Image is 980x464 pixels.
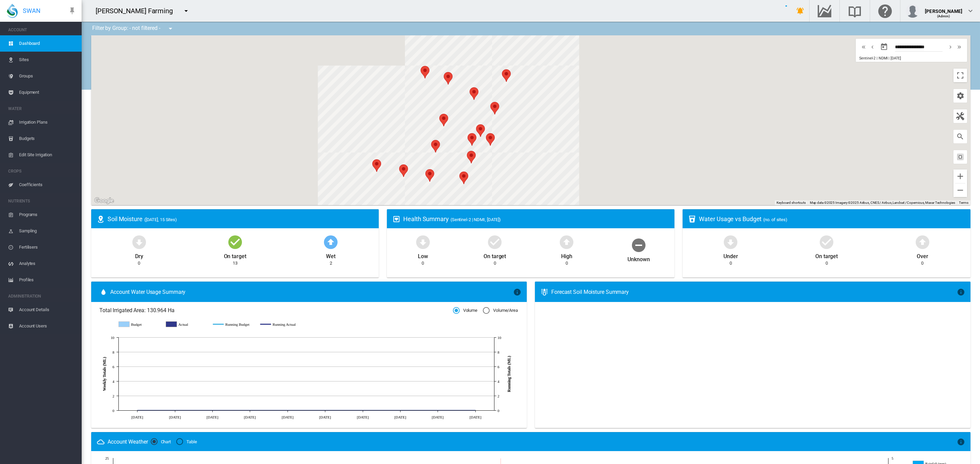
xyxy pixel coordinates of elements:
[131,415,143,419] tspan: [DATE]
[19,52,76,68] span: Sites
[502,69,511,82] div: NDMI: Colee M
[224,250,246,260] div: On target
[176,439,197,445] md-radio-button: Table
[319,415,331,419] tspan: [DATE]
[8,196,76,207] span: NUTRIENTS
[324,409,326,412] circle: Running Actual 17 Aug 0
[959,201,968,204] a: Terms
[892,456,894,460] tspan: 5
[19,302,76,318] span: Account Details
[468,133,476,146] div: NDMI: Colee Asparagus
[431,140,440,153] div: NDMI: Colee G
[869,43,876,51] md-icon: icon-chevron-left
[631,237,647,253] md-icon: icon-minus-circle
[888,56,901,60] span: | [DATE]
[953,183,967,197] button: Zoom out
[513,288,521,296] md-icon: icon-information
[467,151,476,163] div: NDMI: Colee F
[260,321,300,327] g: Running Actual
[113,350,115,354] tspan: 8
[23,6,40,15] span: SWAN
[19,177,76,193] span: Coefficients
[110,288,513,296] span: Account Water Usage Summary
[818,234,835,250] md-icon: icon-checkbox-marked-circle
[19,223,76,239] span: Sampling
[8,291,76,302] span: ADMINISTRATION
[955,43,963,51] md-icon: icon-chevron-double-right
[777,200,806,205] button: Keyboard shortcuts
[326,250,336,260] div: Wet
[914,234,931,250] md-icon: icon-arrow-up-bold-circle
[97,438,105,446] md-icon: icon-weather-cloudy
[906,4,919,18] img: profile.jpg
[497,379,500,383] tspan: 4
[97,215,105,223] md-icon: icon-map-marker-radius
[248,409,251,412] circle: Running Actual 3 Aug 0
[699,215,965,223] div: Water Usage vs Budget
[877,7,893,15] md-icon: Click here for help
[372,159,381,172] div: NDMI: Colee B
[7,4,18,18] img: SWAN-Landscape-Logo-Colour-drop.png
[826,260,828,266] div: 0
[399,409,402,412] circle: Running Actual 31 Aug 0
[957,288,965,296] md-icon: icon-information
[282,415,294,419] tspan: [DATE]
[956,132,964,141] md-icon: icon-magnify
[93,196,115,205] img: Google
[451,217,501,222] span: (Sentinel-2 | NDMI, [DATE])
[113,365,115,369] tspan: 6
[403,215,669,223] div: Health Summary
[484,250,506,260] div: On target
[8,166,76,177] span: CROPS
[474,409,477,412] circle: Running Actual 14 Sept 0
[494,260,496,266] div: 0
[211,409,214,412] circle: Running Actual 27 Jul 0
[138,260,140,266] div: 0
[476,124,485,137] div: NDMI: Colee K
[96,6,179,16] div: [PERSON_NAME] Farming
[166,24,175,33] md-icon: icon-menu-down
[19,68,76,84] span: Groups
[19,207,76,223] span: Programs
[432,415,444,419] tspan: [DATE]
[102,357,107,391] tspan: Weekly Totals (ML)
[166,321,206,327] g: Actual
[925,5,962,12] div: [PERSON_NAME]
[422,260,424,266] div: 0
[688,215,696,223] md-icon: icon-cup-water
[151,439,171,445] md-radio-button: Chart
[956,153,964,161] md-icon: icon-select-all
[436,409,439,412] circle: Running Actual 7 Sept 0
[953,69,967,82] button: Toggle fullscreen view
[483,307,518,314] md-radio-button: Volume/Area
[174,409,176,412] circle: Running Actual 20 Jul 0
[815,250,838,260] div: On target
[164,22,177,35] button: icon-menu-down
[415,234,431,250] md-icon: icon-arrow-down-bold-circle
[877,40,891,54] button: md-calendar
[566,260,568,266] div: 0
[470,415,481,419] tspan: [DATE]
[507,356,511,392] tspan: Running Totals (ML)
[421,66,429,78] div: NDMI: Colee Q
[144,217,177,222] span: ([DATE], 15 Sites)
[99,307,453,314] span: Total Irrigated Area: 130.964 Ha
[93,196,115,205] a: Open this area in Google Maps (opens a new window)
[244,415,256,419] tspan: [DATE]
[8,103,76,114] span: WATER
[394,415,406,419] tspan: [DATE]
[497,336,501,340] tspan: 10
[497,365,500,369] tspan: 6
[946,43,955,51] button: icon-chevron-right
[453,307,477,314] md-radio-button: Volume
[540,288,549,296] md-icon: icon-thermometer-lines
[182,7,190,15] md-icon: icon-menu-down
[323,234,339,250] md-icon: icon-arrow-up-bold-circle
[868,43,877,51] button: icon-chevron-left
[953,169,967,183] button: Zoom in
[551,288,957,296] div: Forecast Soil Moisture Summary
[392,215,401,223] md-icon: icon-heart-box-outline
[108,438,148,445] div: Account Weather
[859,56,887,60] span: Sentinel-2 | NDMI
[561,250,572,260] div: High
